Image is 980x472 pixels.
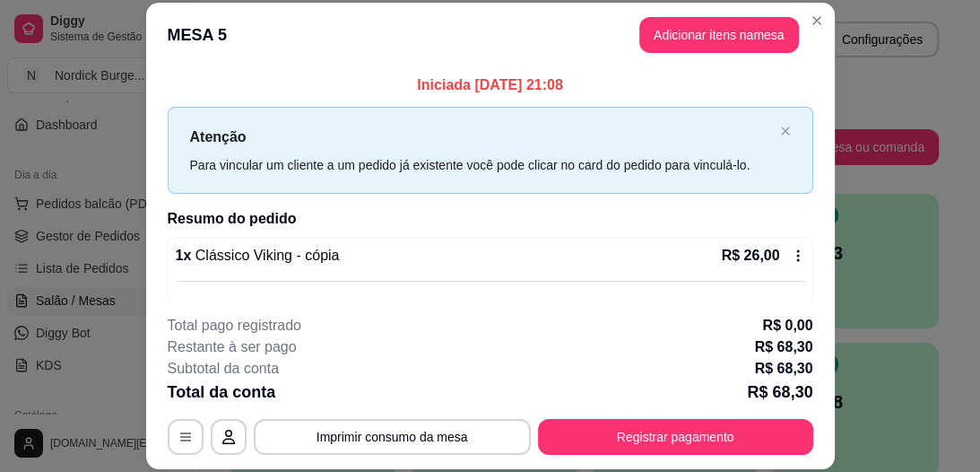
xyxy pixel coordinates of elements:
p: Restante à ser pago [168,337,297,358]
button: Close [802,6,831,35]
button: Registrar pagamento [538,419,813,455]
button: Adicionar itens namesa [639,17,799,53]
p: R$ 0,00 [762,315,812,337]
button: Imprimir consumo da mesa [254,419,531,455]
p: Total da conta [168,380,276,405]
p: Total pago registrado [168,315,301,337]
p: R$ 68,30 [755,358,813,380]
span: Clássico Viking - cópia [191,248,339,263]
p: R$ 68,30 [755,337,813,358]
p: Atenção [190,126,773,148]
button: close [780,126,791,137]
span: close [780,126,791,136]
header: MESA 5 [146,3,835,67]
p: R$ 26,00 [722,245,780,267]
p: Subtotal da conta [168,358,280,380]
p: Complementos do pedido [176,296,805,318]
p: 1 x [176,245,340,267]
p: Iniciada [DATE] 21:08 [168,74,813,96]
h2: Resumo do pedido [168,208,813,230]
p: R$ 68,30 [747,380,812,405]
div: Para vincular um cliente a um pedido já existente você pode clicar no card do pedido para vinculá... [190,155,773,175]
